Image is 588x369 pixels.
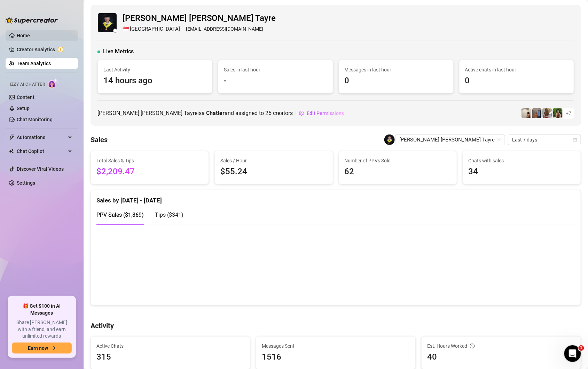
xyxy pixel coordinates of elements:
span: 34 [469,165,575,178]
span: Share [PERSON_NAME] with a friend, and earn unlimited rewards [12,319,72,340]
span: Sales / Hour [220,157,327,164]
span: Messages in last hour [345,66,448,74]
span: Tips ( $341 ) [155,212,183,218]
span: thunderbolt [9,134,15,140]
button: Earn nowarrow-right [12,343,72,354]
button: Edit Permissions [299,108,344,119]
span: PPV Sales ( $1,869 ) [96,212,144,218]
span: $55.24 [220,165,327,178]
img: Nathaniel [542,108,552,118]
span: + 7 [566,109,571,117]
span: 🇸🇬 [123,25,129,33]
b: Chatter [206,110,225,116]
span: Active chats in last hour [465,66,568,74]
h4: Activity [91,321,581,331]
img: Wayne [532,108,542,118]
span: Messages Sent [262,342,410,350]
span: arrow-right [51,346,56,351]
span: 25 [265,110,272,116]
a: Discover Viral Videos [17,166,64,172]
a: Creator Analytics exclamation-circle [17,44,72,55]
span: 0 [345,74,448,87]
div: Est. Hours Worked [427,342,575,350]
span: 1 [579,345,584,351]
span: Izzy AI Chatter [10,81,45,88]
span: question-circle [470,342,475,350]
span: Last Activity [103,66,206,74]
span: Ric John Derell Tayre [399,134,501,145]
a: Chat Monitoring [17,117,53,122]
span: 🎁 Get $100 in AI Messages [12,303,72,316]
img: Ralphy [522,108,531,118]
span: 315 [96,351,244,364]
a: Content [17,94,34,100]
span: - [224,74,327,87]
span: Total Sales & Tips [96,157,203,164]
span: Last 7 days [512,134,577,145]
img: logo-BBDzfeDw.svg [6,17,58,24]
span: Automations [17,132,66,143]
span: $2,209.47 [96,165,203,178]
span: Active Chats [96,342,244,350]
span: 14 hours ago [103,74,206,87]
div: Sales by [DATE] - [DATE] [96,190,575,205]
iframe: Intercom live chat [564,345,581,362]
a: Settings [17,180,35,186]
span: Edit Permissions [307,110,344,116]
span: [PERSON_NAME] [PERSON_NAME] Tayre [123,12,276,25]
img: Nathaniel [553,108,563,118]
a: Home [17,33,30,38]
span: 0 [465,74,568,87]
span: 40 [427,351,575,364]
span: [PERSON_NAME] [PERSON_NAME] Tayre is a and assigned to creators [97,109,293,117]
img: Chat Copilot [9,149,14,154]
span: Number of PPVs Sold [345,157,451,164]
span: 1516 [262,351,410,364]
span: calendar [573,138,577,142]
span: 62 [345,165,451,178]
span: Earn now [28,345,48,351]
h4: Sales [91,135,108,145]
span: Chats with sales [469,157,575,164]
a: Team Analytics [17,61,51,66]
img: Ric John Derell Tayre [384,134,395,145]
span: setting [299,111,304,116]
span: Sales in last hour [224,66,327,74]
span: Live Metrics [103,47,134,56]
img: Ric John Derell Tayre [98,13,117,32]
img: AI Chatter [48,78,58,89]
span: Chat Copilot [17,146,66,157]
div: [EMAIL_ADDRESS][DOMAIN_NAME] [123,25,276,33]
span: [GEOGRAPHIC_DATA] [130,25,180,33]
a: Setup [17,106,30,111]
